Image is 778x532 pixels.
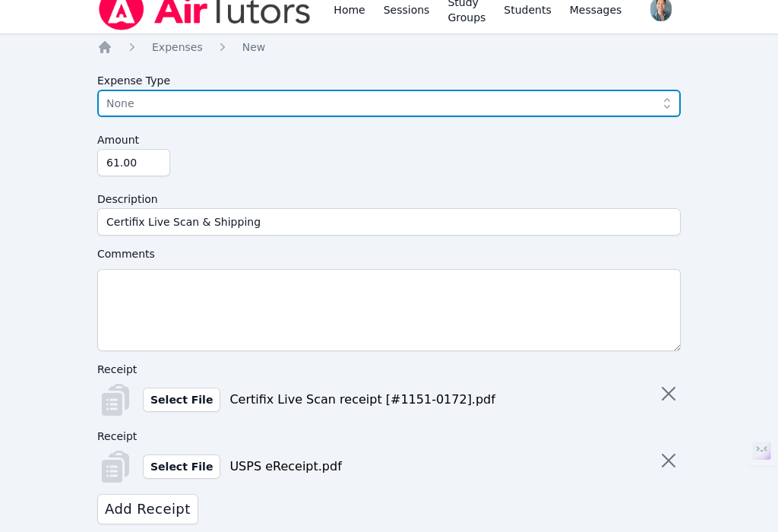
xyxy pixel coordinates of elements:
[229,391,495,409] span: Certifix Live Scan receipt [#1151-0172].pdf
[143,454,220,479] label: Select File
[570,2,622,17] span: Messages
[229,458,341,476] span: USPS eReceipt.pdf
[152,41,203,53] span: Expenses
[97,494,198,524] button: Add Receipt
[152,40,203,55] a: Expenses
[242,40,266,55] a: New
[97,185,681,208] label: Description
[105,499,191,520] span: Add Receipt
[242,41,266,53] span: New
[97,90,681,117] button: None
[97,67,681,90] label: Expense Type
[97,427,342,445] label: Receipt
[106,97,134,109] span: None
[97,360,495,378] label: Receipt
[97,126,681,149] label: Amount
[97,40,681,55] nav: Breadcrumb
[143,388,220,412] label: Select File
[97,245,681,263] label: Comments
